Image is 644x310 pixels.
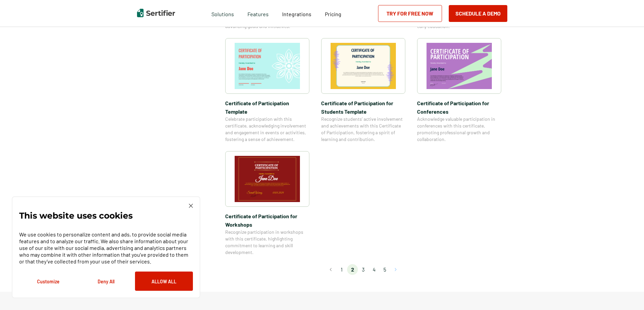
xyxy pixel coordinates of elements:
img: Cookie Popup Close [189,204,193,208]
img: Certificate of Participation Template [235,43,300,89]
button: Go to next page [390,264,401,275]
button: Go to previous page [326,264,336,275]
p: We use cookies to personalize content and ads, to provide social media features and to analyze ou... [19,231,193,265]
span: Certificate of Participation for Conference​s [417,99,501,116]
p: This website uses cookies [19,212,133,219]
button: Schedule a Demo [449,5,507,22]
a: Certificate of Participation TemplateCertificate of Participation TemplateCelebrate participation... [225,38,309,143]
span: Certificate of Participation for Students​ Template [321,99,405,116]
img: Certificate of Participation for Students​ Template [331,43,396,89]
a: Pricing [325,9,341,18]
img: Certificate of Participation​ for Workshops [235,156,300,202]
a: Certificate of Participation for Conference​sCertificate of Participation for Conference​sAcknowl... [417,38,501,143]
span: Solutions [211,9,234,18]
span: Recognize students’ active involvement and achievements with this Certificate of Participation, f... [321,116,405,143]
a: Certificate of Participation for Students​ TemplateCertificate of Participation for Students​ Tem... [321,38,405,143]
li: page 4 [369,264,379,275]
iframe: Chat Widget [610,278,644,310]
a: Certificate of Participation​ for WorkshopsCertificate of Participation​ for WorkshopsRecognize p... [225,151,309,256]
img: Certificate of Participation for Conference​s [427,43,492,89]
span: Pricing [325,11,341,17]
button: Allow All [135,272,193,291]
a: Try for Free Now [378,5,442,22]
li: page 3 [358,264,369,275]
button: Customize [19,272,77,291]
li: page 2 [347,264,358,275]
button: Deny All [77,272,135,291]
span: Integrations [282,11,311,17]
li: page 5 [379,264,390,275]
span: Certificate of Participation​ for Workshops [225,212,309,229]
span: Certificate of Participation Template [225,99,309,116]
li: page 1 [336,264,347,275]
span: Recognize participation in workshops with this certificate, highlighting commitment to learning a... [225,229,309,256]
a: Integrations [282,9,311,18]
span: Celebrate participation with this certificate, acknowledging involvement and engagement in events... [225,116,309,143]
span: Features [247,9,269,18]
img: Sertifier | Digital Credentialing Platform [137,9,175,17]
span: Acknowledge valuable participation in conferences with this certificate, promoting professional g... [417,116,501,143]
